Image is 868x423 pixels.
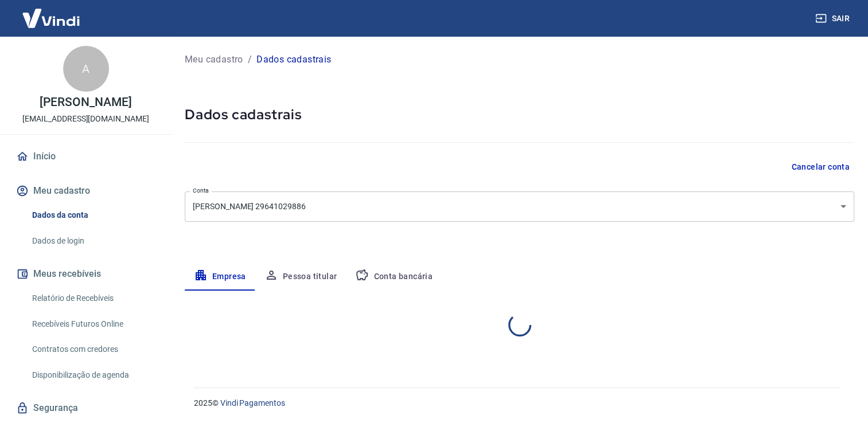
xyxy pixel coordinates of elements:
[248,53,252,66] p: /
[194,397,840,409] p: 2025 ©
[40,96,131,108] p: [PERSON_NAME]
[185,105,854,124] h5: Dados cadastrais
[193,186,209,195] label: Conta
[63,46,109,92] div: A
[14,261,158,287] button: Meus recebíveis
[28,363,158,387] a: Disponibilização de agenda
[14,1,88,36] img: Vindi
[22,113,149,125] p: [EMAIL_ADDRESS][DOMAIN_NAME]
[185,191,854,222] div: [PERSON_NAME] 29641029886
[14,144,158,169] a: Início
[14,178,158,203] button: Meu cadastro
[185,263,255,291] button: Empresa
[256,53,331,66] p: Dados cadastrais
[28,312,158,336] a: Recebíveis Futuros Online
[346,263,442,291] button: Conta bancária
[28,287,158,310] a: Relatório de Recebíveis
[255,263,347,291] button: Pessoa titular
[787,156,854,178] button: Cancelar conta
[28,229,158,253] a: Dados de login
[185,53,243,66] a: Meu cadastro
[14,395,158,421] a: Segurança
[28,338,158,361] a: Contratos com credores
[28,203,158,227] a: Dados da conta
[813,8,854,29] button: Sair
[220,398,285,408] a: Vindi Pagamentos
